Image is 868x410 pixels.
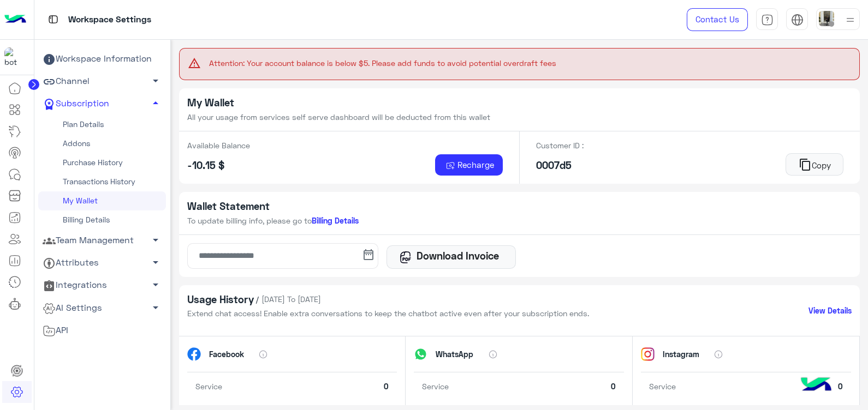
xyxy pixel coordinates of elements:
[838,381,843,392] p: 0
[611,381,616,392] p: 0
[149,256,162,269] span: arrow_drop_down
[384,381,389,392] p: 0
[38,252,166,274] a: Attributes
[663,348,699,360] span: Instagram
[38,191,166,210] a: My Wallet
[414,347,427,361] img: whatsapp.svg
[187,97,490,109] h5: My Wallet
[187,200,359,213] h5: Wallet Statement
[46,13,60,26] img: tab
[43,323,68,337] span: API
[38,319,166,341] a: API
[149,97,162,110] span: arrow_drop_up
[187,112,490,122] span: All your usage from services self serve dashboard will be deducted from this wallet
[187,216,312,225] span: To update billing info, please go to
[536,140,584,151] p: Customer ID :
[362,248,375,261] span: date_range
[444,161,458,171] img: recharge icon
[38,297,166,319] a: AI Settings
[819,11,834,26] img: userImage
[149,74,162,87] span: arrow_drop_down
[187,307,589,319] p: Extend chat access! Enable extra conversations to keep the chatbot active even after your subscri...
[808,305,852,316] a: View Details
[38,70,166,93] a: Channel
[209,348,244,360] span: Facebook
[38,134,166,153] a: Addons
[38,93,166,115] a: Subscription
[38,153,166,172] a: Purchase History
[687,8,748,31] a: Contact Us
[799,158,812,171] span: content_copy
[149,233,162,246] span: arrow_drop_down
[4,8,26,31] img: Logo
[68,13,151,27] p: Workspace Settings
[791,14,804,26] img: tab
[412,250,503,262] h5: Download Invoice
[188,57,201,70] span: warning_amber
[209,57,852,69] p: Attention: Your account balance is below $5. Please add funds to avoid potential overdraft fees
[422,381,449,392] p: Service
[38,48,166,70] a: Workspace Information
[187,347,201,361] img: facebook.svg
[38,274,166,297] a: Integrations
[38,210,166,230] a: Billing Details
[195,381,222,392] p: Service
[399,251,412,264] img: pdf-icon.svg
[756,8,778,31] a: tab
[149,301,162,314] span: arrow_drop_down
[387,245,516,269] button: Download Invoice
[641,347,655,361] img: instagram.svg
[261,293,321,307] span: [DATE] To [DATE]
[38,230,166,252] a: Team Management
[436,348,473,360] span: WhatsApp
[312,216,359,225] a: Billing Details
[149,278,162,291] span: arrow_drop_down
[187,293,254,306] h5: Usage History
[38,115,166,134] a: Plan Details
[536,159,584,172] h5: 0007d5
[843,13,857,27] img: profile
[786,153,843,176] button: content_copyCopy
[4,47,24,67] img: 197426356791770
[435,154,503,176] button: Recharge
[649,381,676,392] p: Service
[761,14,774,26] img: tab
[187,140,250,151] p: Available Balance
[38,172,166,191] a: Transactions History
[797,366,835,405] img: hulul-logo.png
[457,160,494,170] span: Recharge
[255,293,259,307] span: /
[187,159,250,172] h5: -10.15 $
